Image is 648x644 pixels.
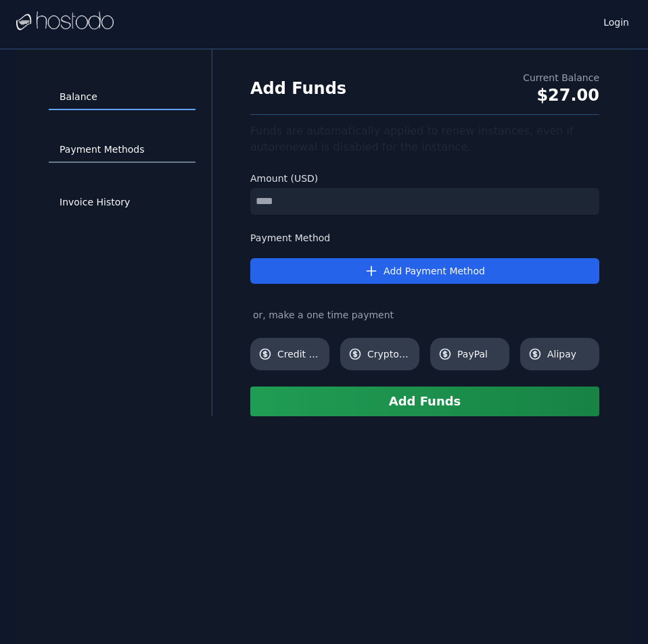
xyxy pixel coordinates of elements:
[250,78,346,99] h1: Add Funds
[601,13,632,29] a: Login
[49,84,195,110] a: Balance
[49,137,195,163] a: Payment Methods
[523,71,599,84] div: Current Balance
[277,347,321,361] span: Credit Card
[547,347,591,361] span: Alipay
[457,347,501,361] span: PayPal
[250,172,599,185] label: Amount (USD)
[49,190,195,216] a: Invoice History
[250,123,599,155] div: Funds are automatically applied to renew instances, even if autorenewal is disabled for the insta...
[250,308,599,322] div: or, make a one time payment
[16,11,114,32] img: Logo
[367,347,411,361] span: Cryptocurrency
[250,258,599,284] button: Add Payment Method
[523,84,599,106] div: $27.00
[250,387,599,416] button: Add Funds
[250,231,599,245] label: Payment Method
